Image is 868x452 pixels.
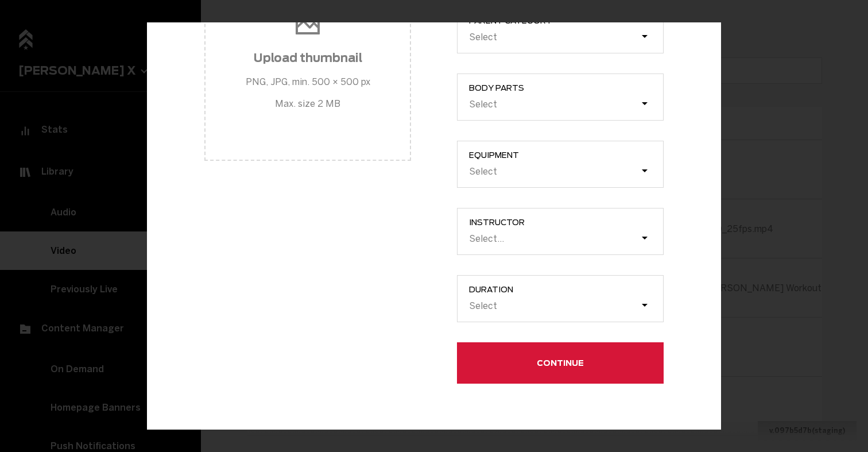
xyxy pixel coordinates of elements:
div: Select [469,31,497,42]
div: Select... [469,233,504,244]
span: Max. size 2 MB [246,98,370,109]
span: PNG, JPG, min. 500 × 500 px [246,76,370,87]
span: parent category [469,16,663,25]
span: Equipment [469,150,663,159]
span: instructor [469,217,663,226]
span: duration [469,284,663,293]
span: Body parts [469,83,663,92]
div: Select [469,165,497,176]
button: Continue [457,342,664,383]
div: Example Modal [147,22,721,429]
div: Select [469,98,497,109]
div: Select [469,300,497,311]
h3: Upload thumbnail [246,51,370,65]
